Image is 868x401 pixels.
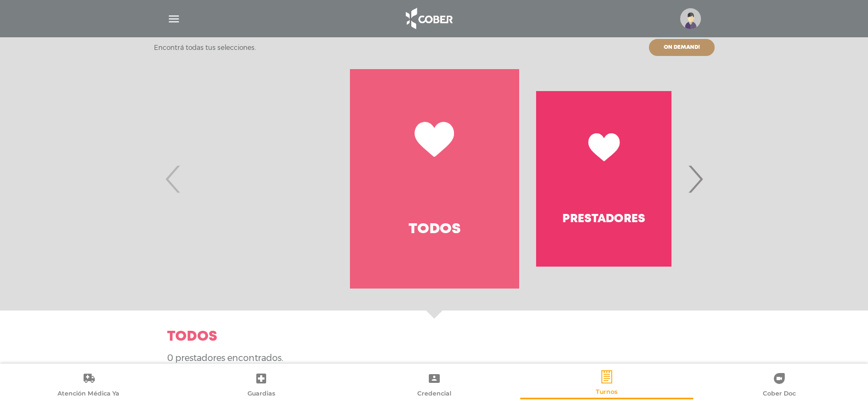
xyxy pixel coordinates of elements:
a: Turnos [520,370,693,398]
span: Previous [163,149,184,208]
img: Cober_menu-lines-white.svg [167,12,181,26]
p: Encontrá todas tus selecciones. [154,44,256,52]
a: Guardias [175,371,347,399]
img: profile-placeholder.svg [680,8,701,29]
span: Turnos [596,388,618,398]
span: Atención Médica Ya [58,389,119,399]
span: Cober Doc [763,389,796,399]
img: logo_cober_home-white.png [400,5,457,32]
a: On Demand! [649,39,715,56]
h2: Todos [167,330,702,344]
a: Atención Médica Ya [2,371,175,399]
span: Credencial [417,389,451,399]
p: 0 prestadores encontrados. [167,353,702,363]
h4: Todos [409,221,461,238]
a: Todos [350,69,519,289]
a: Cober Doc [693,371,866,399]
a: Credencial [348,371,520,399]
span: Guardias [248,389,275,399]
span: Next [685,149,706,208]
